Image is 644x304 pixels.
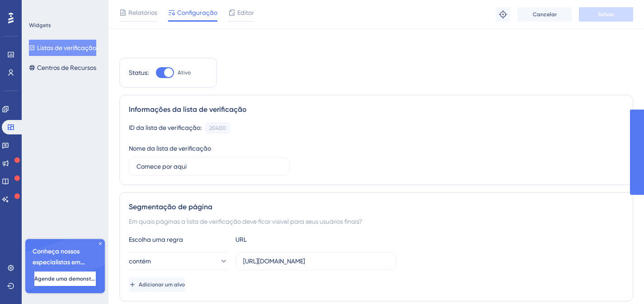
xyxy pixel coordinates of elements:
input: seusite.com/caminho [243,256,389,266]
button: Adicionar um alvo [129,277,185,292]
font: Centros de Recursos [37,64,96,71]
font: Editor [237,9,254,16]
font: Em quais páginas a lista de verificação deve ficar visível para seus usuários finais? [129,218,362,225]
font: Ativo [178,69,191,76]
font: Listas de verificação [37,44,96,51]
button: Agende uma demonstração [34,272,96,286]
button: contém [129,252,228,270]
font: Cancelar [533,11,557,18]
font: Widgets [29,22,51,28]
font: Adicionar um alvo [139,281,185,288]
font: Salvar [598,11,614,18]
font: Conheça nossos especialistas em integração 🎧 [33,248,85,277]
input: Digite o nome da sua lista de verificação [136,161,282,171]
button: Centros de Recursos [29,60,96,76]
button: Salvar [579,7,633,22]
font: Status: [129,69,149,76]
font: 20400 [209,125,226,131]
font: Relatórios [128,9,157,16]
iframe: Iniciador do Assistente de IA do UserGuiding [606,268,633,295]
font: ID da lista de verificação: [129,124,202,131]
font: Nome da lista de verificação [129,145,211,152]
font: Escolha uma regra [129,236,183,243]
font: Informações da lista de verificação [129,105,247,114]
font: contém [129,258,151,265]
font: URL [235,236,247,243]
font: Agende uma demonstração [34,276,107,282]
font: Configuração [177,9,217,16]
button: Cancelar [517,7,572,22]
font: Segmentação de página [129,203,212,211]
button: Listas de verificação [29,40,96,56]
